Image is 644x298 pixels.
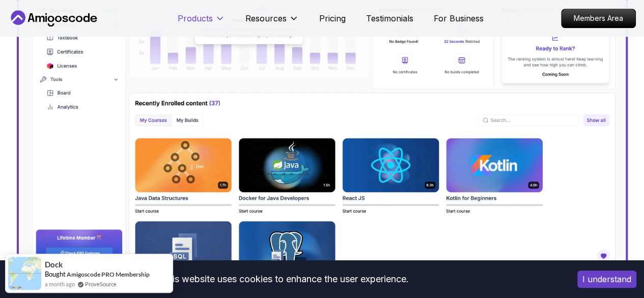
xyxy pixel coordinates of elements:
a: Pricing [319,12,346,24]
button: Resources [245,12,299,33]
a: For Business [434,12,484,24]
a: ProveSource [85,280,117,288]
p: Members Area [562,9,635,28]
p: Resources [245,12,287,24]
span: a month ago [45,280,75,288]
a: Members Area [561,9,636,28]
a: Testimonials [366,12,413,24]
img: provesource social proof notification image [8,257,41,290]
button: Products [178,12,225,33]
div: This website uses cookies to enhance the user experience. [8,268,562,290]
button: Accept cookies [577,270,636,288]
a: Amigoscode PRO Membership [67,270,150,278]
span: Bought [45,270,66,278]
p: Products [178,12,213,24]
span: Dock [45,260,63,269]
